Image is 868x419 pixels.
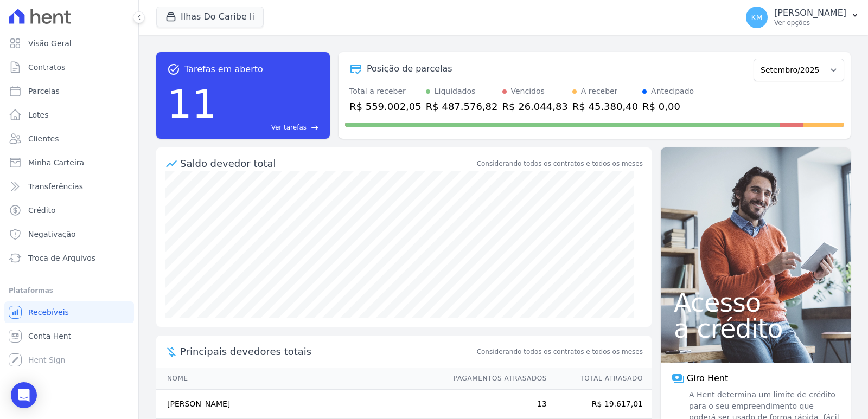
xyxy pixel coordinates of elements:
[156,390,443,419] td: [PERSON_NAME]
[28,253,95,263] span: Troca de Arquivos
[4,176,134,197] a: Transferências
[674,315,838,341] span: a crédito
[687,372,728,385] span: Giro Hent
[28,181,83,192] span: Transferências
[426,99,498,114] div: R$ 487.576,82
[156,368,443,390] th: Nome
[28,133,59,144] span: Clientes
[349,99,422,114] div: R$ 559.002,05
[167,63,180,76] span: task_alt
[311,124,319,132] span: east
[28,205,56,216] span: Crédito
[572,99,638,114] div: R$ 45.380,40
[167,76,217,132] div: 11
[28,86,60,96] span: Parcelas
[28,307,69,318] span: Recebíveis
[156,7,264,27] button: Ilhas Do Caribe Ii
[443,390,547,419] td: 13
[511,86,545,97] div: Vencidos
[28,62,65,73] span: Contratos
[221,123,319,132] a: Ver tarefas east
[674,289,838,315] span: Acesso
[4,33,134,54] a: Visão Geral
[4,325,134,347] a: Conta Hent
[367,62,452,75] div: Posição de parcelas
[11,382,37,408] div: Open Intercom Messenger
[4,128,134,150] a: Clientes
[4,223,134,245] a: Negativação
[28,38,72,49] span: Visão Geral
[737,2,868,33] button: KM [PERSON_NAME] Ver opções
[435,86,476,97] div: Liquidados
[28,109,49,120] span: Lotes
[651,86,694,97] div: Antecipado
[28,229,76,240] span: Negativação
[774,18,846,27] p: Ver opções
[9,284,130,297] div: Plataformas
[443,368,547,390] th: Pagamentos Atrasados
[581,86,618,97] div: A receber
[28,157,84,168] span: Minha Carteira
[4,80,134,102] a: Parcelas
[4,199,134,221] a: Crédito
[477,347,643,357] span: Considerando todos os contratos e todos os meses
[642,99,694,114] div: R$ 0,00
[180,156,475,171] div: Saldo devedor total
[547,390,652,419] td: R$ 19.617,01
[774,8,846,18] p: [PERSON_NAME]
[4,56,134,78] a: Contratos
[4,152,134,173] a: Minha Carteira
[184,63,263,76] span: Tarefas em aberto
[477,159,643,169] div: Considerando todos os contratos e todos os meses
[751,14,762,21] span: KM
[4,104,134,126] a: Lotes
[28,331,71,341] span: Conta Hent
[4,301,134,323] a: Recebíveis
[4,247,134,269] a: Troca de Arquivos
[547,368,652,390] th: Total Atrasado
[180,344,475,359] span: Principais devedores totais
[349,86,422,97] div: Total a receber
[502,99,568,114] div: R$ 26.044,83
[271,123,307,132] span: Ver tarefas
